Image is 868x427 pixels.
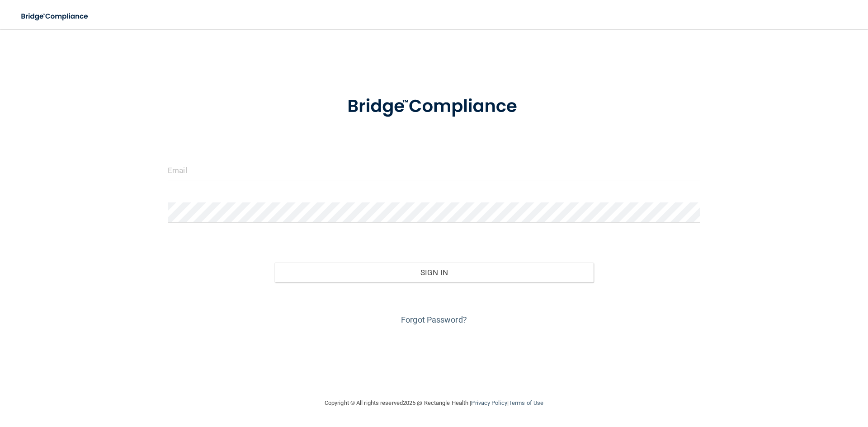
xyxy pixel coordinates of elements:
[168,160,700,180] input: Email
[14,7,97,26] img: bridge_compliance_login_screen.278c3ca4.svg
[509,399,543,406] a: Terms of Use
[401,315,467,324] a: Forgot Password?
[329,83,539,130] img: bridge_compliance_login_screen.278c3ca4.svg
[269,389,599,418] div: Copyright © All rights reserved 2025 @ Rectangle Health | |
[471,399,507,406] a: Privacy Policy
[274,263,594,282] button: Sign In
